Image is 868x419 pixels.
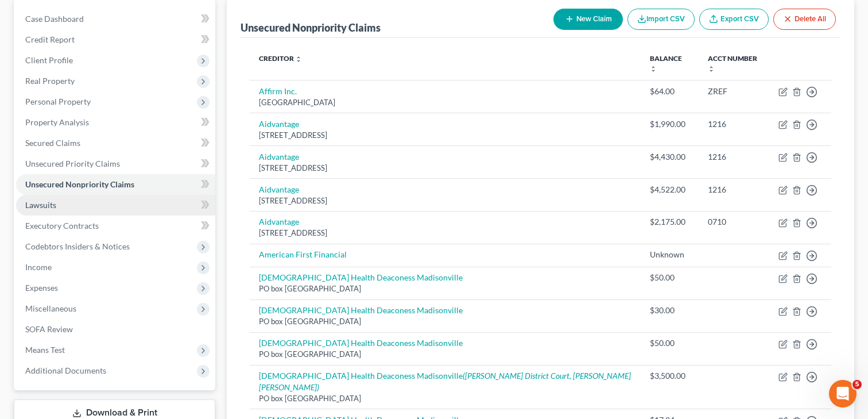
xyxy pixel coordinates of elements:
span: Additional Documents [25,366,106,375]
a: Executory Contracts [16,216,215,236]
div: Unsecured Nonpriority Claims [241,21,381,34]
div: Unknown [650,249,689,260]
button: Delete All [773,9,836,30]
i: unfold_more [708,66,715,72]
i: unfold_more [295,56,302,63]
span: Executory Contracts [25,221,99,230]
a: Aidvantage [259,217,299,226]
div: 0710 [708,216,760,228]
a: Unsecured Priority Claims [16,153,215,174]
div: 1216 [708,118,760,130]
div: PO box [GEOGRAPHIC_DATA] [259,393,631,404]
span: Property Analysis [25,117,89,127]
a: Acct Number unfold_more [708,54,757,72]
span: Unsecured Priority Claims [25,159,120,168]
a: SOFA Review [16,319,215,340]
div: [STREET_ADDRESS] [259,195,631,206]
a: Unsecured Nonpriority Claims [16,174,215,195]
a: [DEMOGRAPHIC_DATA] Health Deaconess Madisonville [259,272,463,282]
div: [STREET_ADDRESS] [259,130,631,141]
span: Miscellaneous [25,303,76,313]
span: Means Test [25,345,65,355]
div: 1216 [708,151,760,163]
div: $1,990.00 [650,118,689,130]
div: [GEOGRAPHIC_DATA] [259,97,631,108]
div: 1216 [708,184,760,195]
span: Personal Property [25,97,91,106]
span: Secured Claims [25,138,80,148]
a: Secured Claims [16,133,215,153]
button: Import CSV [627,9,695,30]
a: Credit Report [16,29,215,50]
div: $4,430.00 [650,151,689,163]
a: [DEMOGRAPHIC_DATA] Health Deaconess Madisonville [259,338,463,348]
span: Lawsuits [25,200,56,210]
a: Property Analysis [16,112,215,133]
div: [STREET_ADDRESS] [259,228,631,239]
a: Affirm Inc. [259,86,297,96]
a: Case Dashboard [16,9,215,29]
a: Export CSV [699,9,769,30]
div: $4,522.00 [650,184,689,195]
div: PO box [GEOGRAPHIC_DATA] [259,283,631,294]
div: PO box [GEOGRAPHIC_DATA] [259,349,631,360]
button: New Claim [553,9,623,30]
a: American First Financial [259,249,347,259]
span: Codebtors Insiders & Notices [25,241,130,251]
div: $50.00 [650,272,689,283]
iframe: Intercom live chat [829,380,857,408]
span: 5 [852,380,862,389]
div: [STREET_ADDRESS] [259,163,631,174]
span: Credit Report [25,34,75,44]
span: Unsecured Nonpriority Claims [25,179,134,189]
span: Case Dashboard [25,14,84,24]
a: Aidvantage [259,119,299,129]
a: [DEMOGRAPHIC_DATA] Health Deaconess Madisonville([PERSON_NAME] District Court, [PERSON_NAME] [PER... [259,371,631,392]
div: $64.00 [650,86,689,97]
div: $2,175.00 [650,216,689,228]
span: Client Profile [25,55,73,65]
a: Aidvantage [259,184,299,194]
span: Expenses [25,283,58,293]
div: $30.00 [650,305,689,316]
a: Creditor unfold_more [259,54,302,63]
div: PO box [GEOGRAPHIC_DATA] [259,316,631,327]
a: Aidvantage [259,152,299,162]
div: $3,500.00 [650,370,689,382]
div: ZREF [708,86,760,97]
span: Real Property [25,76,75,86]
span: SOFA Review [25,324,73,334]
i: unfold_more [650,66,657,72]
a: Lawsuits [16,195,215,216]
a: [DEMOGRAPHIC_DATA] Health Deaconess Madisonville [259,305,463,315]
a: Balance unfold_more [650,54,682,72]
div: $50.00 [650,337,689,349]
span: Income [25,262,52,272]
